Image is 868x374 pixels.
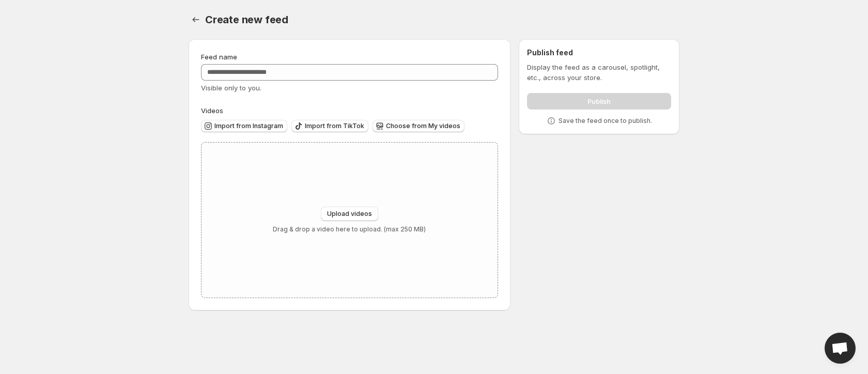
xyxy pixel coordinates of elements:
button: Import from Instagram [201,120,287,132]
h2: Publish feed [527,48,671,58]
span: Videos [201,106,223,115]
span: Visible only to you. [201,84,261,92]
span: Create new feed [205,13,288,26]
span: Choose from My videos [386,122,460,130]
p: Save the feed once to publish. [559,117,652,125]
span: Import from Instagram [214,122,283,130]
span: Feed name [201,53,237,61]
button: Import from TikTok [291,120,368,132]
p: Display the feed as a carousel, spotlight, etc., across your store. [527,62,671,83]
button: Upload videos [321,207,378,221]
span: Import from TikTok [305,122,364,130]
p: Drag & drop a video here to upload. (max 250 MB) [273,225,426,233]
button: Choose from My videos [373,120,464,132]
a: Open chat [825,333,856,364]
span: Upload videos [327,210,372,218]
button: Settings [189,12,203,27]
